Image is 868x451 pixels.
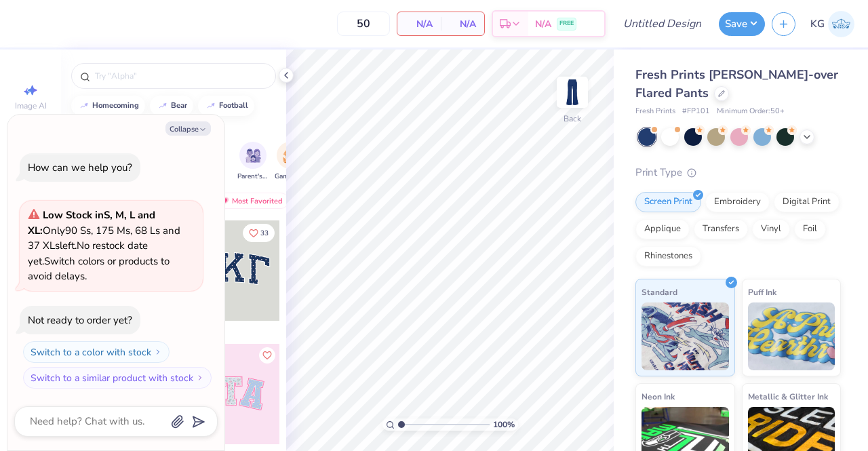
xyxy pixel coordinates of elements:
img: Switch to a color with stock [154,348,162,356]
span: Standard [642,285,677,299]
div: Back [564,113,581,125]
div: filter for Game Day [275,142,306,182]
img: Back [559,79,586,106]
div: Transfers [694,219,748,239]
img: trend_line.gif [157,102,168,110]
div: bear [171,102,187,109]
img: Standard [642,302,729,370]
span: Parent's Weekend [237,172,269,182]
button: filter button [275,142,306,182]
div: football [219,102,248,109]
span: KG [810,16,825,32]
input: Untitled Design [612,10,712,37]
span: Game Day [275,172,306,182]
input: – – [337,12,390,36]
button: football [198,96,254,116]
div: Vinyl [752,219,790,239]
img: Katherine Garcia [828,11,854,37]
span: N/A [535,17,551,31]
button: Save [719,12,765,36]
img: trend_line.gif [79,102,90,110]
span: Metallic & Glitter Ink [748,389,828,404]
span: 33 [260,230,269,237]
img: Game Day Image [283,148,298,163]
div: Not ready to order yet? [28,313,132,327]
img: Puff Ink [748,302,835,370]
button: filter button [237,142,269,182]
button: bear [150,96,193,116]
input: Try "Alpha" [94,69,267,83]
span: Minimum Order: 50 + [717,106,785,117]
div: Applique [635,219,690,239]
span: Puff Ink [748,285,776,299]
span: Fresh Prints [PERSON_NAME]-over Flared Pants [635,66,838,101]
div: Most Favorited [212,193,289,209]
div: filter for Parent's Weekend [237,142,269,182]
span: N/A [449,17,476,31]
span: Only 90 Ss, 175 Ms, 68 Ls and 37 XLs left. Switch colors or products to avoid delays. [28,208,180,283]
button: Like [243,224,275,242]
span: Image AI [15,100,47,111]
div: Print Type [635,165,841,180]
span: # FP101 [682,106,710,117]
div: Rhinestones [635,246,701,267]
button: Collapse [165,121,211,136]
button: homecoming [71,96,145,116]
span: N/A [406,17,433,31]
img: Switch to a similar product with stock [196,374,204,382]
button: Like [259,347,275,364]
img: trend_line.gif [205,102,216,110]
button: Switch to a color with stock [23,341,170,363]
span: FREE [559,19,574,28]
div: Screen Print [635,192,701,212]
a: KG [810,11,854,37]
span: No restock date yet. [28,239,148,268]
div: Digital Print [774,192,840,212]
span: Fresh Prints [635,106,675,117]
div: Embroidery [705,192,770,212]
span: 100 % [493,418,515,431]
span: Neon Ink [642,389,675,404]
button: Switch to a similar product with stock [23,367,212,389]
strong: Low Stock in S, M, L and XL : [28,208,155,237]
div: homecoming [92,102,139,109]
div: Foil [794,219,826,239]
img: Parent's Weekend Image [245,148,261,163]
div: How can we help you? [28,161,132,174]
